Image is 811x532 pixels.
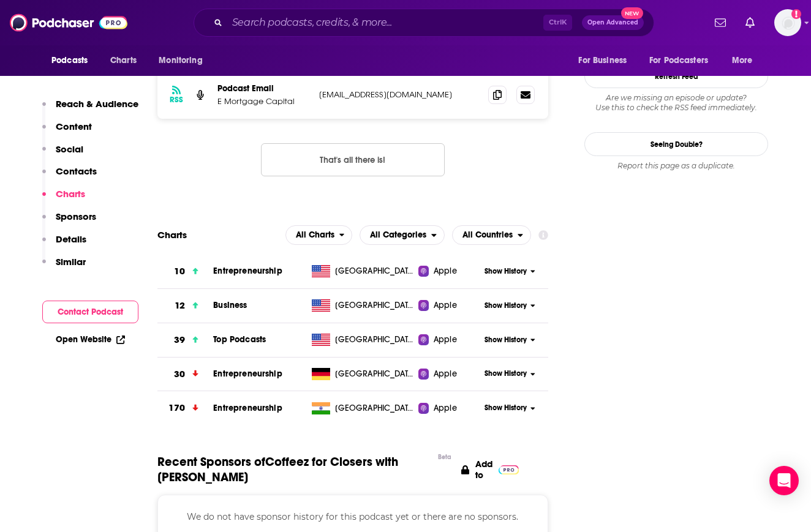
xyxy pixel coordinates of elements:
[418,368,480,380] a: Apple
[499,465,519,474] img: Pro Logo
[42,233,86,256] button: Details
[418,402,480,414] a: Apple
[774,9,801,36] span: Logged in as evankrask
[42,165,97,188] button: Contacts
[42,211,96,233] button: Sponsors
[56,98,138,110] p: Reach & Audience
[285,225,353,245] h2: Platforms
[56,165,97,177] p: Contacts
[485,301,527,311] span: Show History
[157,255,213,288] a: 10
[584,161,768,171] div: Report this page as a duplicate.
[452,225,531,245] h2: Countries
[42,301,138,323] button: Contact Podcast
[42,188,85,211] button: Charts
[543,15,572,31] span: Ctrl K
[213,369,282,379] a: Entrepreneurship
[285,225,353,245] button: open menu
[584,132,768,156] a: Seeing Double?
[213,266,282,276] a: Entrepreneurship
[481,369,540,379] button: Show History
[434,299,457,312] span: Apple
[335,265,415,277] span: United States
[418,334,480,346] a: Apple
[102,49,144,72] a: Charts
[475,459,492,481] p: Add to
[56,143,83,155] p: Social
[319,89,478,100] p: [EMAIL_ADDRESS][DOMAIN_NAME]
[217,83,309,94] p: Podcast Email
[307,265,419,277] a: [GEOGRAPHIC_DATA]
[641,49,726,72] button: open menu
[769,466,799,495] div: Open Intercom Messenger
[485,266,527,277] span: Show History
[213,300,247,310] a: Business
[418,299,480,312] a: Apple
[582,15,644,30] button: Open AdvancedNew
[723,49,768,72] button: open menu
[360,225,445,245] h2: Categories
[157,323,213,357] a: 39
[56,188,85,200] p: Charts
[741,12,760,33] a: Show notifications dropdown
[261,143,445,176] button: Nothing here.
[157,289,213,323] a: 12
[175,299,185,313] h3: 12
[213,334,266,345] a: Top Podcasts
[485,369,527,379] span: Show History
[621,7,643,19] span: New
[159,52,202,69] span: Monitoring
[296,231,334,239] span: All Charts
[434,402,457,414] span: Apple
[370,231,426,239] span: All Categories
[157,391,213,425] a: 170
[157,454,432,485] span: Recent Sponsors of Coffeez for Closers with [PERSON_NAME]
[170,95,183,105] h3: RSS
[307,368,419,380] a: [GEOGRAPHIC_DATA]
[587,20,638,26] span: Open Advanced
[360,225,445,245] button: open menu
[335,402,415,414] span: India
[307,334,419,346] a: [GEOGRAPHIC_DATA]
[168,401,184,415] h3: 170
[452,225,531,245] button: open menu
[481,266,540,277] button: Show History
[42,143,83,166] button: Social
[481,301,540,311] button: Show History
[791,9,801,19] svg: Add a profile image
[418,265,480,277] a: Apple
[174,333,185,347] h3: 39
[774,9,801,36] button: Show profile menu
[174,367,185,381] h3: 30
[217,96,309,107] p: E Mortgage Capital
[710,12,731,33] a: Show notifications dropdown
[578,52,627,69] span: For Business
[485,403,527,413] span: Show History
[649,52,708,69] span: For Podcasters
[56,211,96,222] p: Sponsors
[157,358,213,391] a: 30
[481,335,540,345] button: Show History
[213,403,282,413] a: Entrepreneurship
[434,368,457,380] span: Apple
[438,453,451,461] div: Beta
[462,231,513,239] span: All Countries
[157,229,187,241] h2: Charts
[485,335,527,345] span: Show History
[110,52,137,69] span: Charts
[42,121,92,143] button: Content
[174,264,185,279] h3: 10
[56,233,86,245] p: Details
[434,334,457,346] span: Apple
[570,49,642,72] button: open menu
[307,402,419,414] a: [GEOGRAPHIC_DATA]
[10,11,127,34] a: Podchaser - Follow, Share and Rate Podcasts
[335,334,415,346] span: United States
[481,403,540,413] button: Show History
[434,265,457,277] span: Apple
[42,98,138,121] button: Reach & Audience
[150,49,218,72] button: open menu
